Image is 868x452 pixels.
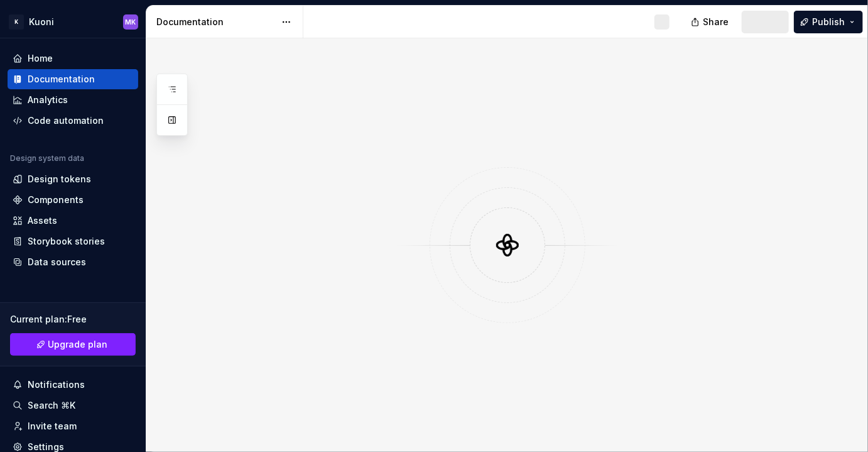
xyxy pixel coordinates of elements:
a: Upgrade plan [10,333,136,356]
span: Upgrade plan [48,338,108,351]
div: Code automation [28,114,104,127]
div: Assets [28,214,57,227]
a: Components [8,190,138,210]
div: Design system data [10,153,84,163]
a: Storybook stories [8,231,138,251]
button: Search ⌘K [8,395,138,416]
div: Home [28,52,53,65]
a: Assets [8,211,138,231]
a: Invite team [8,416,138,436]
div: Notifications [28,378,85,391]
div: Invite team [28,420,77,433]
span: Publish [812,16,845,28]
a: Analytics [8,90,138,110]
button: Publish [794,11,863,33]
div: Data sources [28,256,86,268]
button: Notifications [8,375,138,395]
div: Documentation [156,16,275,28]
div: Kuoni [29,16,54,28]
div: Current plan : Free [10,313,136,326]
button: Share [685,11,737,33]
a: Home [8,48,138,69]
span: Share [703,16,729,28]
div: MK [126,17,136,27]
a: Documentation [8,69,138,89]
button: KKuoniMK [3,8,143,35]
div: Documentation [28,73,95,85]
div: Components [28,194,84,206]
a: Data sources [8,252,138,272]
a: Design tokens [8,169,138,189]
div: Storybook stories [28,235,105,248]
div: Design tokens [28,173,91,185]
div: Analytics [28,94,68,106]
div: Search ⌘K [28,399,75,412]
a: Code automation [8,111,138,131]
div: K [9,14,24,30]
